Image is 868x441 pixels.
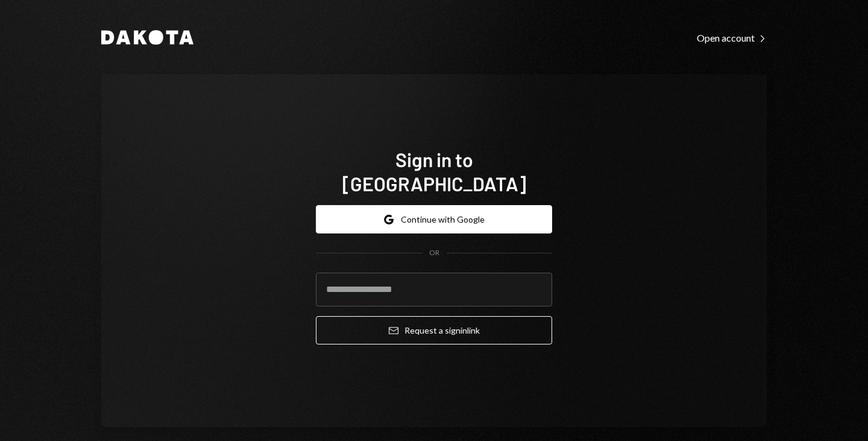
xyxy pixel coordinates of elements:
[697,32,767,44] div: Open account
[429,248,439,258] div: OR
[316,147,552,195] h1: Sign in to [GEOGRAPHIC_DATA]
[697,31,767,44] a: Open account
[316,316,552,344] button: Request a signinlink
[316,205,552,233] button: Continue with Google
